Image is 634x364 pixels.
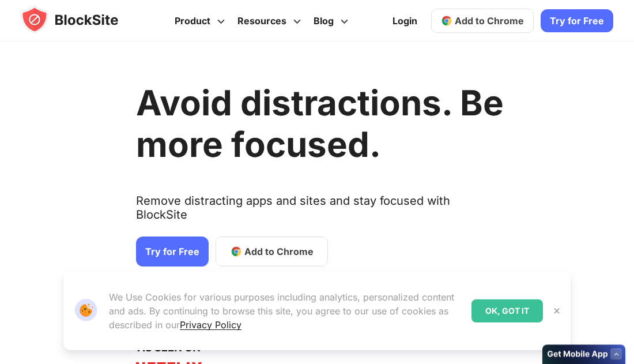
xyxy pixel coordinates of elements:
[541,9,613,32] a: Try for Free
[244,245,314,258] span: Add to Chrome
[216,237,328,267] a: Add to Chrome
[552,306,561,316] img: Close
[471,299,543,322] div: OK, GOT IT
[109,290,462,332] p: We Use Cookies for various purposes including analytics, personalized content and ads. By continu...
[136,194,504,231] text: Remove distracting apps and sites and stay focused with BlockSite
[441,15,452,27] img: chrome-icon.svg
[455,15,524,27] span: Add to Chrome
[136,82,504,165] h1: Avoid distractions. Be more focused.
[21,6,141,33] img: blocksite-icon.5d769676.svg
[180,319,241,331] a: Privacy Policy
[431,9,534,33] a: Add to Chrome
[136,237,209,267] a: Try for Free
[549,303,564,318] button: Close
[386,7,424,35] a: Login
